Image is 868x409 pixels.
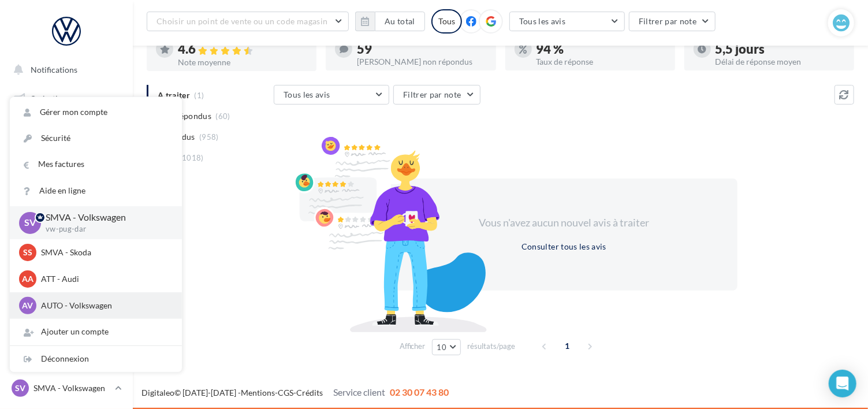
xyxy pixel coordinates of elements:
div: 94 % [537,43,666,55]
span: SV [24,216,36,229]
a: Visibilité en ligne [7,145,126,169]
div: Déconnexion [10,346,182,372]
span: Tous les avis [284,90,330,99]
p: vw-pug-dar [46,224,163,235]
span: (958) [199,132,219,142]
div: Note moyenne [178,58,307,66]
a: Campagnes [7,174,126,198]
div: 59 [357,43,486,55]
button: Choisir un point de vente ou un code magasin [147,12,349,31]
span: Non répondus [158,110,211,122]
span: AA [22,273,33,285]
p: AUTO - Volkswagen [41,300,168,311]
a: Médiathèque [7,231,126,255]
span: Tous les avis [519,16,566,26]
button: Au total [375,12,425,31]
a: Contacts [7,202,126,226]
a: ASSETS PERSONNALISABLES [7,288,126,322]
span: Choisir un point de vente ou un code magasin [157,16,327,26]
a: Crédits [296,388,323,397]
button: Filtrer par note [393,85,480,105]
a: Mes factures [10,151,182,177]
span: Opérations [30,94,70,103]
span: AV [23,300,33,311]
a: Gérer mon compte [10,99,182,125]
p: SMVA - Volkswagen [33,382,110,394]
span: Service client [333,386,385,397]
a: Digitaleo [141,388,174,397]
button: Notifications [7,58,121,82]
button: Consulter tous les avis [517,240,611,254]
span: 10 [437,343,447,352]
div: Délai de réponse moyen [716,58,845,66]
div: 4.6 [178,43,307,56]
div: Taux de réponse [537,58,666,66]
p: ATT - Audi [41,273,168,285]
a: CGS [278,388,293,397]
div: [PERSON_NAME] non répondus [357,58,486,66]
p: SMVA - Skoda [41,247,168,258]
span: 1 [558,337,576,355]
button: Filtrer par note [629,12,716,31]
span: Afficher [400,341,426,352]
a: Mentions [241,388,275,397]
span: © [DATE]-[DATE] - - - [141,388,449,397]
span: SV [15,382,25,394]
span: Notifications [31,65,77,75]
button: Au total [355,12,425,31]
a: Sécurité [10,125,182,151]
button: Tous les avis [274,85,389,105]
div: Tous [431,9,462,34]
div: Open Intercom Messenger [829,370,856,397]
a: Boîte de réception [7,115,126,140]
span: 02 30 07 43 80 [390,386,449,397]
a: Calendrier [7,260,126,284]
span: SS [23,247,32,258]
a: Opérations [7,87,126,111]
div: Vous n'avez aucun nouvel avis à traiter [465,215,664,230]
span: (60) [216,111,230,121]
a: Aide en ligne [10,178,182,204]
button: 10 [432,339,461,355]
span: résultats/page [467,341,515,352]
a: SV SMVA - Volkswagen [9,377,124,399]
span: (1018) [180,153,204,162]
p: SMVA - Volkswagen [46,211,163,224]
div: Ajouter un compte [10,319,182,345]
div: 5,5 jours [716,43,845,55]
button: Tous les avis [509,12,625,31]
